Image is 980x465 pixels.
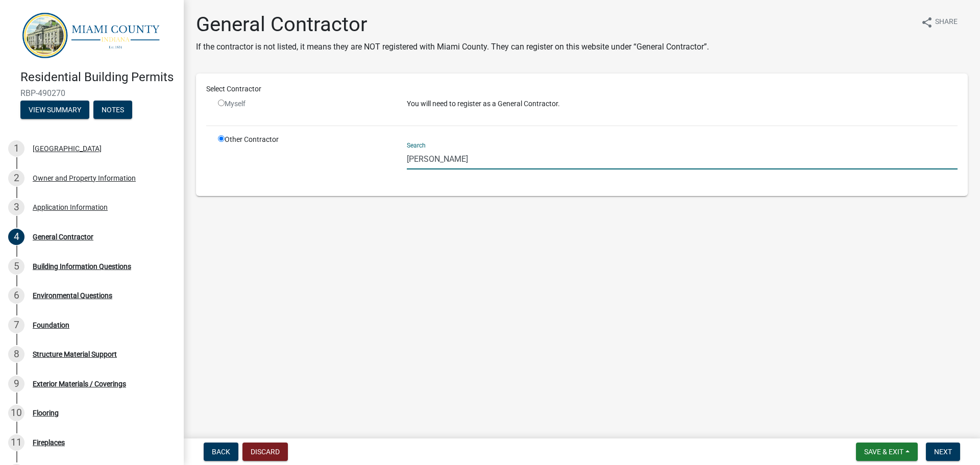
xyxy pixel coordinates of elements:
div: Select Contractor [199,84,965,94]
div: Fireplaces [33,439,65,446]
div: 10 [8,405,24,421]
div: 6 [8,287,24,304]
div: 4 [8,229,24,245]
div: [GEOGRAPHIC_DATA] [33,145,102,152]
div: Foundation [33,322,69,329]
span: Save & Exit [864,448,903,456]
span: RBP-490270 [20,88,163,98]
div: Other Contractor [210,134,399,186]
span: Back [212,448,230,456]
div: 5 [8,258,24,275]
div: Myself [218,99,391,109]
div: 7 [8,317,24,333]
div: Structure Material Support [33,351,117,358]
button: Next [926,443,960,461]
button: Discard [242,443,288,461]
p: If the contractor is not listed, it means they are NOT registered with Miami County. They can reg... [196,41,709,53]
div: Flooring [33,409,59,417]
div: Building Information Questions [33,263,131,270]
div: 1 [8,140,24,157]
div: Exterior Materials / Coverings [33,380,126,387]
div: Application Information [33,204,108,211]
span: Share [935,16,958,29]
div: 8 [8,346,24,362]
wm-modal-confirm: Notes [93,107,132,115]
input: Search... [407,149,958,169]
h1: General Contractor [196,12,709,37]
div: 2 [8,170,24,186]
div: Owner and Property Information [33,175,136,182]
p: You will need to register as a General Contractor. [407,99,958,109]
img: Miami County, Indiana [20,11,167,59]
button: Notes [93,101,132,119]
div: 3 [8,199,24,215]
i: share [921,16,933,29]
div: Environmental Questions [33,292,112,299]
div: 11 [8,434,24,451]
div: General Contractor [33,233,93,240]
button: View Summary [20,101,89,119]
button: Save & Exit [856,443,918,461]
div: 9 [8,376,24,392]
button: Back [204,443,238,461]
button: shareShare [913,12,966,32]
span: Next [934,448,952,456]
h4: Residential Building Permits [20,70,176,85]
wm-modal-confirm: Summary [20,107,89,115]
